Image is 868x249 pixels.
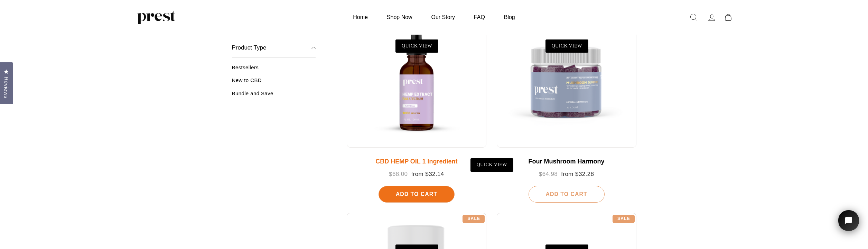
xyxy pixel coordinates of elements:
div: Sale [463,215,485,223]
a: QUICK VIEW [395,39,438,53]
div: Four Mushroom Harmony [504,158,629,166]
a: QUICK VIEW [470,158,513,171]
iframe: Tidio Chat [829,201,868,249]
span: Add To Cart [396,191,437,197]
img: PREST ORGANICS [137,10,175,24]
div: CBD HEMP OIL 1 Ingredient [354,158,479,166]
a: FAQ [465,10,494,24]
a: QUICK VIEW [545,39,588,53]
a: Home [344,10,376,24]
span: $64.98 [539,171,558,177]
a: CBD HEMP OIL 1 Ingredient $68.00 from $32.14 Add To Cart [347,8,486,202]
a: Bestsellers [232,64,316,76]
span: Reviews [2,77,11,98]
div: from $32.14 [354,171,479,178]
a: Four Mushroom Harmony $64.98 from $32.28 Add To Cart [497,8,636,202]
div: from $32.28 [504,171,629,178]
span: Add To Cart [545,191,587,197]
div: Sale [613,215,635,223]
a: Our Story [423,10,464,24]
a: Bundle and Save [232,90,316,101]
a: Shop Now [378,10,421,24]
button: Product Type [232,38,316,57]
span: $68.00 [389,171,408,177]
ul: Primary [344,10,523,24]
a: New to CBD [232,77,316,89]
a: Blog [495,10,524,24]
